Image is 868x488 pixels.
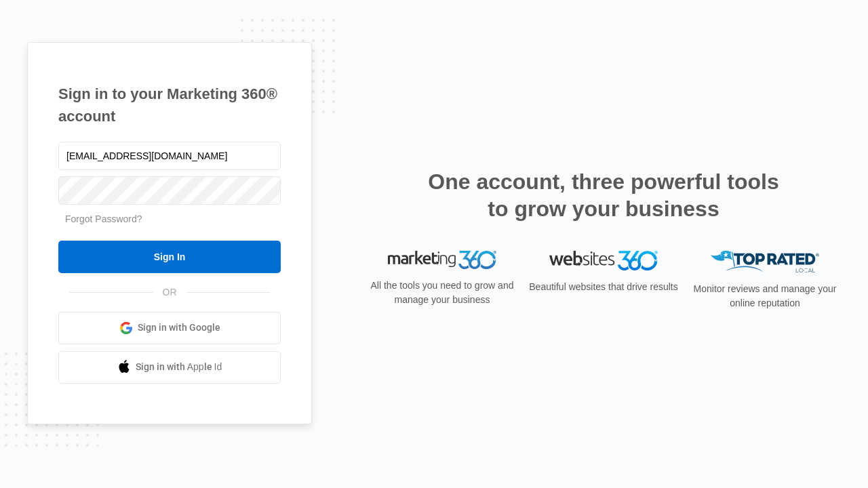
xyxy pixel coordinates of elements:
[689,282,841,310] p: Monitor reviews and manage your online reputation
[65,213,142,224] a: Forgot Password?
[58,142,281,170] input: Email
[549,251,658,270] img: Websites 360
[366,279,518,307] p: All the tools you need to grow and manage your business
[58,241,281,273] input: Sign In
[136,360,222,374] span: Sign in with Apple Id
[388,251,496,270] img: Marketing 360
[711,251,819,273] img: Top Rated Local
[153,285,186,300] span: OR
[58,312,281,344] a: Sign in with Google
[528,280,679,294] p: Beautiful websites that drive results
[58,351,281,384] a: Sign in with Apple Id
[138,321,220,335] span: Sign in with Google
[424,168,783,222] h2: One account, three powerful tools to grow your business
[58,83,281,127] h1: Sign in to your Marketing 360® account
